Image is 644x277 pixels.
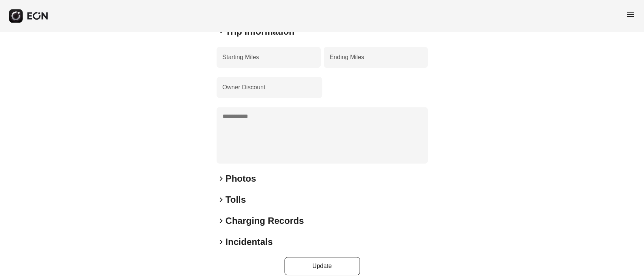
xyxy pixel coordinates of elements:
span: keyboard_arrow_right [217,195,226,204]
label: Owner Discount [223,83,266,92]
h2: Tolls [226,194,246,206]
label: Starting Miles [223,53,259,62]
h2: Charging Records [226,215,304,227]
span: keyboard_arrow_right [217,237,226,246]
span: menu [626,10,635,19]
span: keyboard_arrow_right [217,174,226,183]
h2: Incidentals [226,236,273,248]
span: keyboard_arrow_down [217,27,226,36]
h2: Trip Information [226,26,295,38]
label: Ending Miles [330,53,364,62]
h2: Photos [226,173,256,185]
span: keyboard_arrow_right [217,216,226,225]
button: Update [284,257,360,275]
